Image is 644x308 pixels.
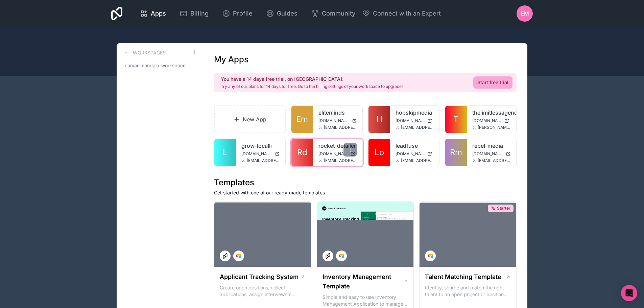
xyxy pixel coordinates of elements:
span: Apps [151,9,166,18]
h1: Applicant Tracking System [220,272,299,282]
a: thelimitlessagency [472,109,511,117]
a: grow-localli [241,142,280,150]
a: rebel-media [472,142,511,150]
span: [DOMAIN_NAME] [472,118,501,123]
a: T [445,106,467,133]
a: [DOMAIN_NAME] [472,151,511,157]
span: Em [296,114,308,125]
span: eumar-mondala-workspace [125,62,186,69]
div: Open Intercom Messenger [621,285,637,301]
a: H [368,106,390,133]
a: eliteminds [318,109,357,117]
span: [DOMAIN_NAME] [318,118,349,123]
span: H [376,114,382,125]
p: Create open positions, collect applications, assign interviewers, centralise candidate feedback a... [220,284,306,298]
span: Profile [233,9,253,18]
p: Simple and easy to use Inventory Management Application to manage your stock, orders and Manufact... [323,294,408,307]
span: Lo [375,147,384,158]
span: [DOMAIN_NAME] [241,151,272,157]
a: leadfuse [396,142,434,150]
a: L [214,139,236,166]
h1: My Apps [214,54,248,65]
span: Billing [190,9,209,18]
span: Community [322,9,355,18]
a: Em [291,106,313,133]
p: Try any of our plans for 14 days for free. Go to the billing settings of your workspace to upgrade! [221,84,403,89]
a: Start free trial [473,76,512,89]
p: Identify, source and match the right talent to an open project or position with our Talent Matchi... [425,284,511,298]
a: Workspaces [122,49,166,57]
p: Get started with one of our ready-made templates [214,189,517,196]
a: Rd [291,139,313,166]
span: [DOMAIN_NAME] [318,151,348,157]
a: hopskipmedia [396,109,434,117]
a: [DOMAIN_NAME] [241,151,280,157]
a: [DOMAIN_NAME] [318,151,357,157]
h1: Templates [214,177,517,188]
a: eumar-mondala-workspace [122,60,197,72]
span: [EMAIL_ADDRESS][DOMAIN_NAME] [478,158,511,163]
span: L [223,147,228,158]
span: [EMAIL_ADDRESS][DOMAIN_NAME] [324,125,357,130]
span: Guides [277,9,297,18]
span: Starter [497,206,510,211]
span: Connect with an Expert [373,9,441,18]
a: Billing [174,6,214,21]
span: Rm [450,147,462,158]
a: Guides [261,6,303,21]
h1: Talent Matching Template [425,272,501,282]
h2: You have a 14 days free trial, on [GEOGRAPHIC_DATA]. [221,76,403,82]
span: [PERSON_NAME][EMAIL_ADDRESS][DOMAIN_NAME] [478,125,511,130]
span: [EMAIL_ADDRESS][DOMAIN_NAME] [401,158,434,163]
a: [DOMAIN_NAME] [472,118,511,123]
span: [EMAIL_ADDRESS][DOMAIN_NAME] [247,158,280,163]
h3: Workspaces [133,49,166,56]
a: [DOMAIN_NAME] [396,151,434,157]
img: Airtable Logo [236,253,241,259]
span: [EMAIL_ADDRESS][DOMAIN_NAME] [324,158,357,163]
a: Profile [217,6,258,21]
a: Rm [445,139,467,166]
a: rocket-detailer [318,142,357,150]
span: T [453,114,459,125]
h1: Inventory Management Template [323,272,404,291]
a: Community [306,6,361,21]
span: Rd [297,147,307,158]
a: [DOMAIN_NAME] [396,118,434,123]
span: EM [521,9,529,18]
span: [DOMAIN_NAME] [472,151,503,157]
a: Apps [135,6,171,21]
img: Airtable Logo [428,253,433,259]
button: Connect with an Expert [362,9,441,18]
a: Lo [368,139,390,166]
img: Airtable Logo [339,253,344,259]
span: [EMAIL_ADDRESS][DOMAIN_NAME] [401,125,434,130]
a: [DOMAIN_NAME] [318,118,357,123]
span: [DOMAIN_NAME] [396,118,425,123]
span: [DOMAIN_NAME] [396,151,425,157]
a: New App [214,105,286,133]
